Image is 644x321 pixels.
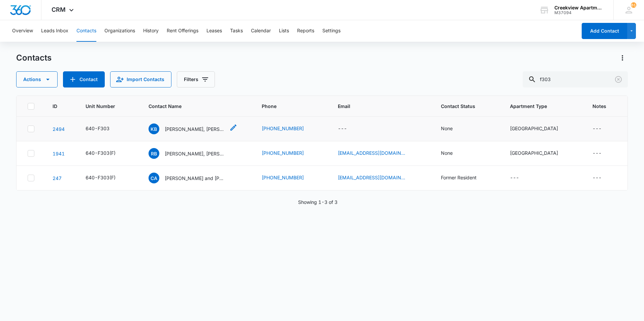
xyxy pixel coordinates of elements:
[165,175,225,182] p: [PERSON_NAME] and [PERSON_NAME]
[230,20,243,42] button: Tasks
[149,148,159,159] span: RB
[149,103,236,110] span: Contact Name
[297,20,314,42] button: Reports
[592,103,617,110] span: Notes
[338,125,359,133] div: Email - - Select to Edit Field
[338,174,417,182] div: Email - smithchristopher88@gmail.com - Select to Edit Field
[322,20,341,42] button: Settings
[86,174,116,181] div: 640-F303(F)
[165,150,225,157] p: [PERSON_NAME], [PERSON_NAME]
[510,149,570,157] div: Apartment Type - Steamboat Springs - Select to Edit Field
[510,174,531,182] div: Apartment Type - - Select to Edit Field
[76,20,96,42] button: Contacts
[279,20,289,42] button: Lists
[86,149,116,156] div: 640-F303(F)
[338,103,415,110] span: Email
[613,74,624,85] button: Clear
[53,126,65,132] a: Navigate to contact details page for Kristian Berning, Eric Swader, Alexa Rondeau
[338,174,405,181] a: [EMAIL_ADDRESS][DOMAIN_NAME]
[251,20,271,42] button: Calendar
[167,20,198,42] button: Rent Offerings
[338,149,417,157] div: Email - ryanboor2@gmail.com - Select to Edit Field
[262,149,316,157] div: Phone - (607) 425-1644 - Select to Edit Field
[53,151,65,156] a: Navigate to contact details page for Ryan Boor, Karla Romero
[262,103,312,110] span: Phone
[86,174,128,182] div: Unit Number - 640-F303(F) - Select to Edit Field
[165,126,225,133] p: [PERSON_NAME], [PERSON_NAME], [PERSON_NAME]
[338,149,405,156] a: [EMAIL_ADDRESS][DOMAIN_NAME]
[592,125,602,133] div: ---
[441,149,465,157] div: Contact Status - None - Select to Edit Field
[104,20,135,42] button: Organizations
[53,175,62,181] a: Navigate to contact details page for Christopher and Rachael Smith
[631,2,636,8] div: notifications count
[149,148,237,159] div: Contact Name - Ryan Boor, Karla Romero - Select to Edit Field
[149,123,237,134] div: Contact Name - Kristian Berning, Eric Swader, Alexa Rondeau - Select to Edit Field
[262,125,316,133] div: Phone - (970) 397-8465 - Select to Edit Field
[63,71,105,87] button: Add Contact
[16,71,58,87] button: Actions
[177,71,215,87] button: Filters
[53,103,60,110] span: ID
[592,125,614,133] div: Notes - - Select to Edit Field
[149,123,159,134] span: KB
[441,149,453,156] div: None
[262,149,304,156] a: [PHONE_NUMBER]
[582,23,627,39] button: Add Contact
[631,2,636,8] span: 61
[16,53,52,63] h1: Contacts
[338,125,347,133] div: ---
[554,5,604,10] div: account name
[149,173,237,183] div: Contact Name - Christopher and Rachael Smith - Select to Edit Field
[52,6,66,13] span: CRM
[510,125,558,132] div: [GEOGRAPHIC_DATA]
[206,20,222,42] button: Leases
[86,125,122,133] div: Unit Number - 640-F303 - Select to Edit Field
[510,125,570,133] div: Apartment Type - Steamboat Springs - Select to Edit Field
[441,174,489,182] div: Contact Status - Former Resident - Select to Edit Field
[143,20,159,42] button: History
[149,173,159,183] span: Ca
[110,71,171,87] button: Import Contacts
[523,71,628,87] input: Search Contacts
[86,125,109,132] div: 640-F303
[510,174,519,182] div: ---
[592,174,614,182] div: Notes - - Select to Edit Field
[510,103,576,110] span: Apartment Type
[554,10,604,15] div: account id
[592,174,602,182] div: ---
[592,149,602,157] div: ---
[441,125,465,133] div: Contact Status - None - Select to Edit Field
[262,125,304,132] a: [PHONE_NUMBER]
[617,52,628,63] button: Actions
[298,199,337,206] p: Showing 1-3 of 3
[441,103,484,110] span: Contact Status
[86,149,128,157] div: Unit Number - 640-F303(F) - Select to Edit Field
[592,149,614,157] div: Notes - - Select to Edit Field
[41,20,68,42] button: Leads Inbox
[510,149,558,156] div: [GEOGRAPHIC_DATA]
[12,20,33,42] button: Overview
[262,174,316,182] div: Phone - (720) 789-4164 - Select to Edit Field
[262,174,304,181] a: [PHONE_NUMBER]
[441,174,477,181] div: Former Resident
[441,125,453,132] div: None
[86,103,132,110] span: Unit Number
